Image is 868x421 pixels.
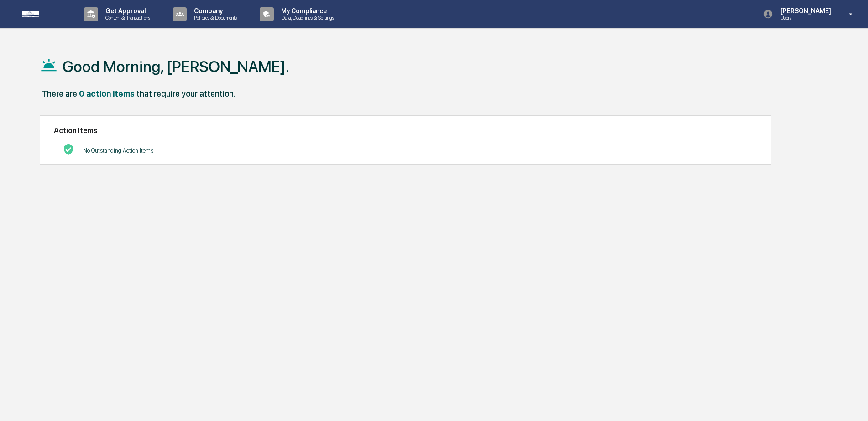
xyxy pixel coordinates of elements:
[773,7,836,15] p: [PERSON_NAME]
[98,7,155,15] p: Get Approval
[274,15,339,21] p: Data, Deadlines & Settings
[54,126,757,135] h2: Action Items
[63,57,289,76] h1: Good Morning, [PERSON_NAME].
[187,15,241,21] p: Policies & Documents
[98,15,155,21] p: Content & Transactions
[83,147,153,154] p: No Outstanding Action Items
[773,15,836,21] p: Users
[274,7,339,15] p: My Compliance
[187,7,241,15] p: Company
[22,11,66,17] img: logo
[136,89,235,98] div: that require your attention.
[42,89,77,98] div: There are
[79,89,135,98] div: 0 action items
[63,144,74,155] img: No Actions logo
